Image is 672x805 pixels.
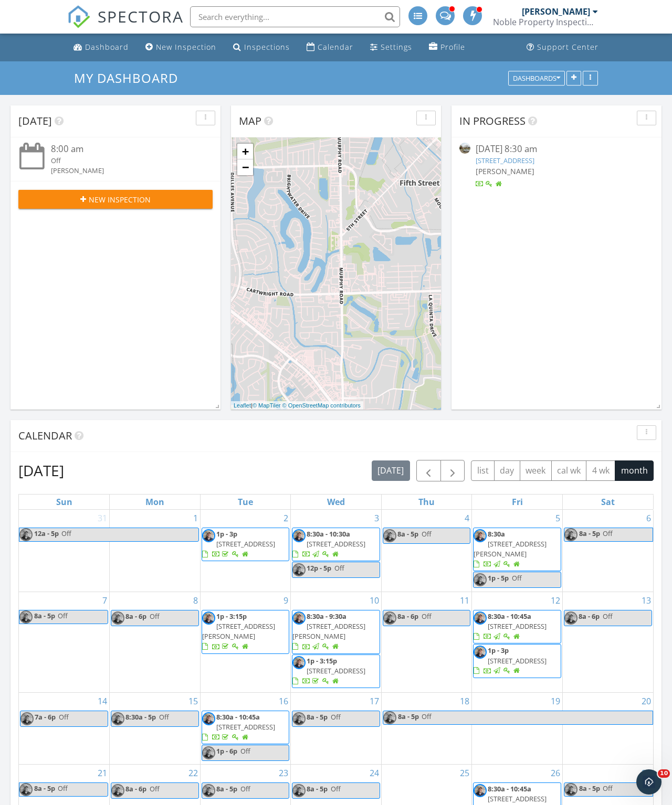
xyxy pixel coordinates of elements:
[474,646,547,675] a: 1p - 3p [STREET_ADDRESS]
[159,712,169,722] span: Off
[474,784,487,797] img: headshot__ty_travelbee.png
[334,563,344,573] span: Off
[202,621,275,641] span: [STREET_ADDRESS][PERSON_NAME]
[307,666,365,675] span: [STREET_ADDRESS]
[307,539,365,549] span: [STREET_ADDRESS]
[74,69,187,87] a: My Dashboard
[383,611,396,625] img: headshot__ty_travelbee.png
[191,510,200,527] a: Go to September 1, 2025
[459,143,470,154] img: streetview
[18,114,52,128] span: [DATE]
[636,769,661,795] iframe: Intercom live chat
[615,460,654,481] button: month
[96,510,109,527] a: Go to August 31, 2025
[292,529,365,559] a: 8:30a - 10:30a [STREET_ADDRESS]
[522,38,603,57] a: Support Center
[202,711,290,745] a: 8:30a - 10:45a [STREET_ADDRESS]
[110,510,201,592] td: Go to September 1, 2025
[471,460,495,481] button: list
[291,592,382,692] td: Go to September 10, 2025
[229,38,294,57] a: Inspections
[190,6,400,27] input: Search everything...
[564,611,577,625] img: headshot__ty_travelbee.png
[307,611,346,621] span: 8:30a - 9:30a
[96,693,109,710] a: Go to September 14, 2025
[510,495,525,509] a: Friday
[292,712,306,725] img: headshot__ty_travelbee.png
[493,17,598,27] div: Noble Property Inspections
[474,529,487,542] img: headshot__ty_travelbee.png
[200,592,291,692] td: Go to September 9, 2025
[307,712,328,722] span: 8a - 5p
[639,765,653,781] a: Go to September 27, 2025
[19,783,33,796] img: headshot__ty_travelbee.png
[239,114,261,128] span: Map
[307,784,328,793] span: 8a - 5p
[488,529,505,539] span: 8:30a
[513,74,560,82] div: Dashboards
[202,746,215,759] img: headshot__ty_travelbee.png
[292,784,306,797] img: headshot__ty_travelbee.png
[110,692,201,765] td: Go to September 15, 2025
[61,529,71,538] span: Off
[35,712,56,722] span: 7a - 6p
[463,510,471,527] a: Go to September 4, 2025
[579,783,601,796] span: 8a - 5p
[549,693,562,710] a: Go to September 19, 2025
[549,592,562,609] a: Go to September 12, 2025
[644,510,653,527] a: Go to September 6, 2025
[292,656,365,685] a: 1p - 3:15p [STREET_ADDRESS]
[202,528,290,562] a: 1p - 3p [STREET_ADDRESS]
[603,611,613,621] span: Off
[564,783,577,796] img: headshot__ty_travelbee.png
[240,784,250,793] span: Off
[508,71,565,85] button: Dashboards
[292,610,380,654] a: 8:30a - 9:30a [STREET_ADDRESS][PERSON_NAME]
[367,592,381,609] a: Go to September 10, 2025
[67,14,184,36] a: SPECTORA
[488,784,531,793] span: 8:30a - 10:45a
[69,38,133,57] a: Dashboard
[202,611,215,625] img: headshot__ty_travelbee.png
[202,712,215,725] img: headshot__ty_travelbee.png
[307,656,337,666] span: 1p - 3:15p
[476,166,534,176] span: [PERSON_NAME]
[474,539,547,559] span: [STREET_ADDRESS][PERSON_NAME]
[216,784,237,793] span: 8a - 5p
[562,510,653,592] td: Go to September 6, 2025
[143,495,166,509] a: Monday
[85,42,129,52] div: Dashboard
[562,592,653,692] td: Go to September 13, 2025
[520,460,552,481] button: week
[416,460,441,481] button: Previous month
[110,592,201,692] td: Go to September 8, 2025
[18,460,64,481] h2: [DATE]
[59,712,69,722] span: Off
[18,190,213,209] button: New Inspection
[96,765,109,781] a: Go to September 21, 2025
[282,402,361,409] a: © OpenStreetMap contributors
[231,401,363,410] div: |
[639,693,653,710] a: Go to September 20, 2025
[551,460,587,481] button: cal wk
[472,592,563,692] td: Go to September 12, 2025
[381,592,472,692] td: Go to September 11, 2025
[34,528,59,541] span: 12a - 5p
[440,42,465,52] div: Profile
[58,611,68,620] span: Off
[397,611,418,621] span: 8a - 6p
[440,460,465,481] button: Next month
[549,765,562,781] a: Go to September 26, 2025
[474,611,547,641] a: 8:30a - 10:45a [STREET_ADDRESS]
[19,692,110,765] td: Go to September 14, 2025
[156,42,216,52] div: New Inspection
[459,114,526,128] span: In Progress
[216,611,247,621] span: 1p - 3:15p
[202,784,215,797] img: headshot__ty_travelbee.png
[291,510,382,592] td: Go to September 3, 2025
[367,765,381,781] a: Go to September 24, 2025
[307,563,331,573] span: 12p - 5p
[54,495,75,509] a: Sunday
[125,784,146,793] span: 8a - 6p
[579,528,601,541] span: 8a - 5p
